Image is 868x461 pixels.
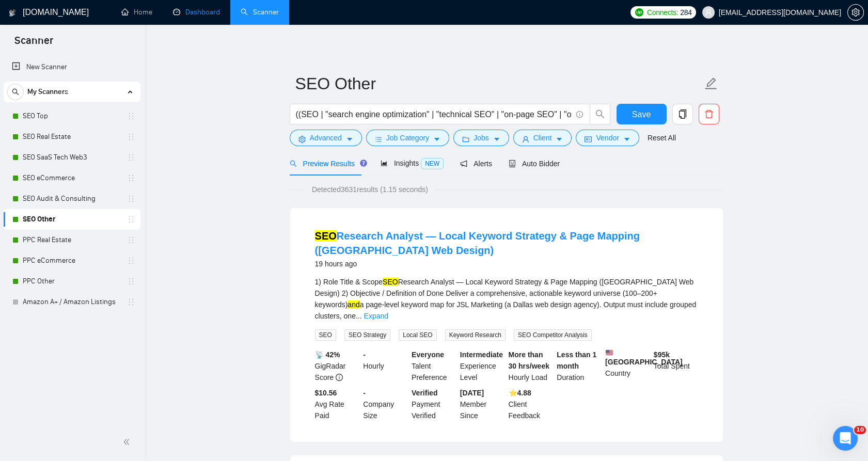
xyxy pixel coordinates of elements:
a: dashboardDashboard [173,8,220,17]
span: edit [704,77,718,90]
span: Insights [381,159,444,167]
img: logo [9,5,16,21]
span: user [705,9,712,16]
span: bars [375,135,382,143]
a: Amazon A+ / Amazon Listings [23,292,121,312]
div: 1) Role Title & Scope Research Analyst — Local Keyword Strategy & Page Mapping ([GEOGRAPHIC_DATA]... [315,276,698,322]
button: barsJob Categorycaret-down [366,130,449,146]
img: 🇺🇸 [606,349,613,356]
span: holder [127,153,135,162]
span: setting [298,135,306,143]
a: Expand [364,312,388,320]
span: caret-down [556,135,563,143]
span: notification [460,160,467,167]
span: ... [356,312,362,320]
a: New Scanner [12,57,132,77]
button: copy [672,104,693,124]
b: - [363,389,366,397]
a: PPC Other [23,271,121,292]
div: Talent Preference [409,349,458,383]
span: caret-down [493,135,500,143]
span: Alerts [460,160,492,168]
b: Less than 1 month [557,351,596,370]
span: SEO Competitor Analysis [514,329,592,341]
div: GigRadar Score [313,349,361,383]
span: holder [127,174,135,182]
div: Tooltip anchor [359,158,368,168]
div: Hourly [361,349,409,383]
span: Job Category [386,132,429,144]
span: copy [673,109,692,119]
span: Scanner [6,33,61,55]
span: SEO Strategy [344,329,390,341]
span: caret-down [623,135,630,143]
button: userClientcaret-down [513,130,572,146]
b: [GEOGRAPHIC_DATA] [605,349,683,366]
span: Preview Results [290,160,364,168]
span: Client [533,132,552,144]
span: Save [632,108,651,121]
span: 284 [680,7,691,18]
span: holder [127,133,135,141]
b: ⭐️ 4.88 [509,389,531,397]
div: Client Feedback [507,387,555,421]
div: Hourly Load [507,349,555,383]
span: user [522,135,529,143]
input: Scanner name... [295,71,702,97]
span: holder [127,195,135,203]
a: SEO eCommerce [23,168,121,188]
div: 19 hours ago [315,258,698,270]
li: New Scanner [4,57,140,77]
b: - [363,351,366,359]
a: SEO SaaS Tech Web3 [23,147,121,168]
span: NEW [421,158,444,169]
iframe: Intercom live chat [833,426,858,451]
b: $10.56 [315,389,337,397]
span: search [8,88,23,96]
div: Duration [555,349,603,383]
a: PPC Real Estate [23,230,121,250]
div: Avg Rate Paid [313,387,361,421]
span: Vendor [596,132,619,144]
mark: SEO [315,230,337,242]
span: 10 [854,426,866,434]
span: SEO [315,329,336,341]
button: search [590,104,610,124]
mark: SEO [383,278,398,286]
button: Save [617,104,667,124]
a: PPC eCommerce [23,250,121,271]
input: Search Freelance Jobs... [296,108,572,121]
button: setting [847,4,864,21]
a: SEO Real Estate [23,126,121,147]
span: setting [848,8,863,17]
b: More than 30 hrs/week [509,351,549,370]
div: Total Spent [652,349,700,383]
img: upwork-logo.png [635,8,643,17]
span: area-chart [381,160,388,167]
li: My Scanners [4,82,140,312]
span: holder [127,298,135,306]
div: Country [603,349,652,383]
span: Connects: [647,7,678,18]
div: Company Size [361,387,409,421]
b: $ 95k [654,351,670,359]
span: robot [509,160,516,167]
a: SEO Audit & Consulting [23,188,121,209]
span: caret-down [346,135,353,143]
span: holder [127,277,135,285]
a: SEOResearch Analyst — Local Keyword Strategy & Page Mapping ([GEOGRAPHIC_DATA] Web Design) [315,230,640,256]
a: setting [847,8,864,17]
a: Reset All [648,132,676,144]
span: Detected 3631 results (1.15 seconds) [305,184,435,195]
span: holder [127,236,135,244]
span: holder [127,257,135,265]
span: Auto Bidder [509,160,560,168]
span: delete [699,109,719,119]
span: Advanced [310,132,342,144]
span: holder [127,112,135,120]
span: idcard [585,135,592,143]
button: delete [699,104,719,124]
span: info-circle [336,374,343,381]
span: search [290,160,297,167]
a: SEO Other [23,209,121,230]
